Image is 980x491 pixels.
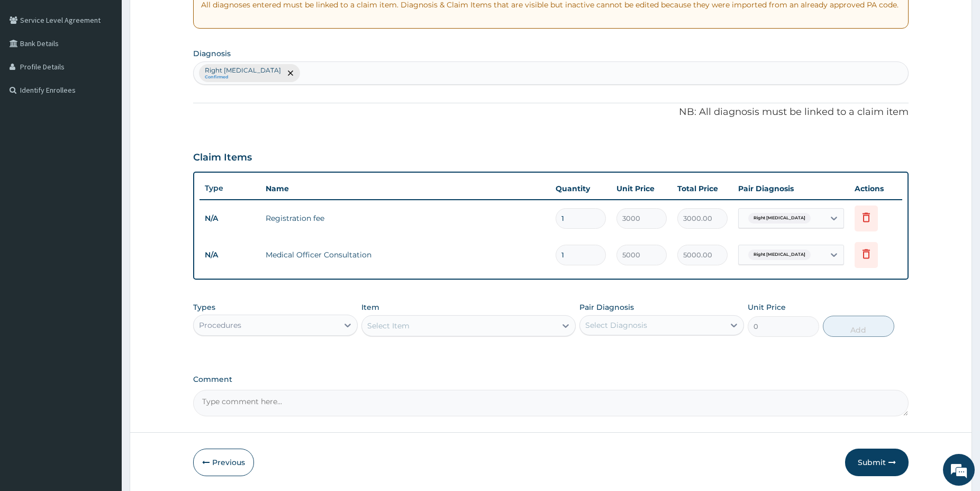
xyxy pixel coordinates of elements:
span: Right [MEDICAL_DATA] [748,249,811,260]
div: Procedures [199,320,241,331]
small: Confirmed [205,75,281,80]
label: Unit Price [748,302,786,313]
h3: Claim Items [193,152,252,164]
th: Pair Diagnosis [733,178,849,199]
th: Unit Price [611,178,672,199]
span: remove selection option [286,68,295,78]
td: Medical Officer Consultation [260,244,550,265]
td: Registration fee [260,208,550,229]
span: Right [MEDICAL_DATA] [748,213,811,224]
div: Select Diagnosis [585,320,647,331]
label: Pair Diagnosis [579,302,634,313]
td: N/A [199,209,260,228]
th: Actions [849,178,902,199]
button: Add [823,316,894,337]
label: Diagnosis [193,48,231,59]
div: Select Item [367,320,410,331]
td: N/A [199,245,260,265]
p: Right [MEDICAL_DATA] [205,66,281,75]
textarea: Type your message and hit 'Enter' [5,289,202,326]
th: Name [260,178,550,199]
button: Previous [193,449,254,476]
label: Types [193,303,215,312]
div: Minimize live chat window [174,5,199,31]
label: Comment [193,375,909,384]
img: d_794563401_company_1708531726252_794563401 [20,53,43,79]
div: Chat with us now [55,59,178,73]
span: We're online! [61,133,146,240]
label: Item [361,302,379,313]
th: Quantity [550,178,611,199]
button: Submit [845,449,909,476]
th: Type [199,178,260,198]
th: Total Price [672,178,733,199]
p: NB: All diagnosis must be linked to a claim item [193,105,909,119]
